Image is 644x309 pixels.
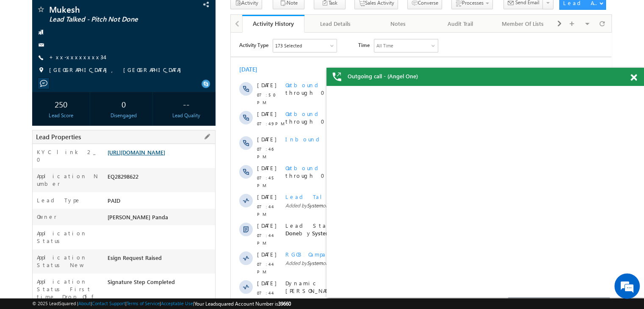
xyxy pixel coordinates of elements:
span: +50 [356,135,368,146]
span: Mukesh [49,5,163,14]
span: [DATE] [26,276,45,283]
span: [DATE] [26,247,45,254]
span: Lead Talked - Pitch Not Done [55,189,274,204]
span: Automation [129,197,170,204]
a: Activity History [242,15,304,33]
span: [DATE] [26,103,45,110]
span: 07:44 PM [26,285,52,301]
span: Time [127,6,139,19]
span: [DATE] [26,77,45,85]
span: Added by on [55,284,334,292]
div: Sales Activity,Email Bounced,Email Link Clicked,Email Marked Spam,Email Opened & 168 more.. [42,7,106,19]
span: Dynamic Form Submission: was submitted by [PERSON_NAME] [55,247,334,262]
span: RGCB Campaign Date [55,218,134,225]
label: Lead Type [37,196,81,204]
span: Lead Talked - Pitch Not Done [49,15,163,24]
div: Activity History [249,19,298,28]
span: [DATE] [26,132,45,139]
span: Lead Stage changed from to by through [55,189,274,204]
span: 39660 [278,301,291,307]
span: 07:46 PM [26,113,52,128]
span: Missed call. [55,103,199,110]
a: +xx-xxxxxxxx34 [49,53,104,61]
span: Lead Properties [36,132,81,141]
div: EQ28298622 [105,172,215,184]
label: Application Status [37,229,99,245]
label: Application Status First time Drop Off [37,278,99,301]
span: System [76,227,92,234]
span: Dynamic Form [180,247,238,254]
span: Added by on [55,227,334,235]
label: Application Number [37,172,99,188]
span: 07:50 PM [26,58,52,74]
span: 07:45 PM [26,141,52,157]
div: 173 Selected [44,9,71,17]
div: Notes [374,19,422,29]
span: [DATE] 07:44 PM [98,227,134,234]
div: [DATE] [8,33,36,41]
span: [DATE] [26,160,45,168]
span: 07:44 PM [26,170,52,185]
a: Acceptable Use [161,301,193,306]
a: Notes [367,15,429,33]
div: PAID [105,196,215,208]
div: All Time [146,9,163,17]
span: Did not answer a call by [PERSON_NAME] through 07949106827 (Angel+One). [55,77,326,92]
span: 07:49 PM [26,87,52,95]
span: Activity Type [8,6,38,19]
div: Lead Quality [160,112,213,119]
a: Contact Support [92,301,125,306]
span: [GEOGRAPHIC_DATA], [GEOGRAPHIC_DATA] [49,66,185,74]
div: Member Of Lists [499,19,547,29]
label: Application Status New [37,254,99,269]
a: Audit Trail [429,15,492,33]
span: Lead Called [178,189,207,196]
div: Lead Score [34,112,88,119]
a: Member Of Lists [492,15,554,33]
a: Lead Details [304,15,367,33]
span: Your Leadsquared Account Number is [194,301,291,307]
div: Signature Step Completed [105,278,215,290]
span: [DATE] 07:44 PM [98,170,134,176]
span: [DATE] [26,218,45,226]
div: 0 [97,96,150,112]
span: Did not answer a call by [PERSON_NAME] through 07949106827 (Angel+One). [55,49,326,63]
span: [PERSON_NAME] Panda [76,285,130,291]
div: Lead Details [311,19,359,29]
div: -- [160,96,213,112]
a: About [78,301,91,306]
div: Esign Request Raised [105,254,215,265]
label: KYC link 2_0 [37,148,99,163]
a: [URL][DOMAIN_NAME] [108,149,165,156]
div: Audit Trail [436,19,484,29]
span: +50 [356,81,368,91]
span: Added by on [55,169,334,177]
span: 07:44 PM [26,257,52,272]
span: Did not answer a call by [PERSON_NAME] through 07949106827 (Angel+One). [55,132,326,146]
span: 07:44 PM [26,199,52,214]
div: 250 [34,96,88,112]
span: Outgoing call - (Angel One) [348,72,418,80]
span: Outbound Call [55,77,128,85]
span: [DATE] 07:44 PM [136,285,172,291]
span: 07:44 PM [26,228,52,243]
span: [DATE] [26,49,45,56]
span: [DATE] [26,189,45,197]
span: Inbound Call [55,103,130,110]
span: Lead Talked Activity [55,160,158,168]
span: Call Me Later [55,276,122,283]
label: Owner [37,213,57,221]
span: © 2025 LeadSquared | | | | | [32,300,291,308]
a: Terms of Service [127,301,160,306]
span: System [81,197,100,204]
span: System [76,170,92,176]
div: Disengaged [97,112,150,119]
span: +50 [356,52,368,63]
span: Outbound Call [55,132,128,139]
span: [PERSON_NAME] Panda [108,213,168,221]
span: Outbound Call [55,49,128,56]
